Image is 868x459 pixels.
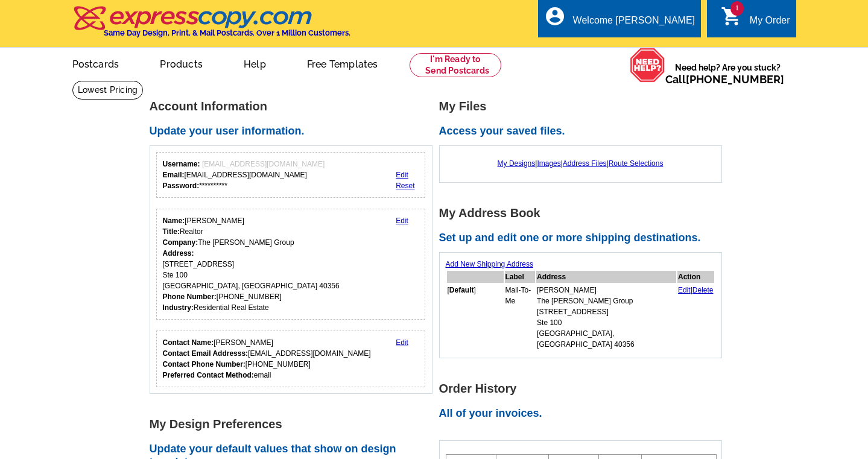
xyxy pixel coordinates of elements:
[498,159,536,168] a: My Designs
[156,152,426,198] div: Your login information.
[439,407,729,420] h2: All of your invoices.
[150,418,439,431] h1: My Design Preferences
[156,331,426,387] div: Who should we contact regarding order issues?
[609,159,664,168] a: Route Selections
[163,215,340,313] div: [PERSON_NAME] Realtor The [PERSON_NAME] Group [STREET_ADDRESS] Ste 100 [GEOGRAPHIC_DATA], [GEOGRA...
[677,284,714,350] td: |
[536,271,676,283] th: Address
[439,232,729,245] h2: Set up and edit one or more shipping destinations.
[544,5,566,27] i: account_circle
[439,382,729,395] h1: Order History
[163,249,194,258] strong: Address:
[449,286,474,294] b: Default
[156,209,426,320] div: Your personal details.
[141,49,222,77] a: Products
[439,125,729,138] h2: Access your saved files.
[505,284,536,350] td: Mail-To-Me
[573,15,695,32] div: Welcome [PERSON_NAME]
[163,303,194,312] strong: Industry:
[150,125,439,138] h2: Update your user information.
[446,152,715,175] div: | | |
[163,182,200,190] strong: Password:
[686,73,784,86] a: [PHONE_NUMBER]
[163,349,249,358] strong: Contact Email Addresss:
[163,293,217,301] strong: Phone Number:
[439,100,729,113] h1: My Files
[537,159,560,168] a: Images
[224,49,285,77] a: Help
[730,1,744,16] span: 1
[163,238,198,247] strong: Company:
[563,159,607,168] a: Address Files
[104,28,350,37] h4: Same Day Design, Print, & Mail Postcards. Over 1 Million Customers.
[439,207,729,220] h1: My Address Book
[163,160,200,168] strong: Username:
[505,271,536,283] th: Label
[446,260,533,268] a: Add New Shipping Address
[630,48,665,83] img: help
[536,284,676,350] td: [PERSON_NAME] The [PERSON_NAME] Group [STREET_ADDRESS] Ste 100 [GEOGRAPHIC_DATA], [GEOGRAPHIC_DAT...
[288,49,398,77] a: Free Templates
[163,360,246,369] strong: Contact Phone Number:
[677,271,714,283] th: Action
[150,100,439,113] h1: Account Information
[396,338,408,347] a: Edit
[163,227,180,236] strong: Title:
[678,286,691,294] a: Edit
[692,286,714,294] a: Delete
[721,13,790,28] a: 1 shopping_cart My Order
[721,5,743,27] i: shopping_cart
[665,62,790,86] span: Need help? Are you stuck?
[665,73,784,86] span: Call
[163,171,185,179] strong: Email:
[163,371,254,379] strong: Preferred Contact Method:
[750,15,790,32] div: My Order
[447,284,504,350] td: [ ]
[72,14,350,37] a: Same Day Design, Print, & Mail Postcards. Over 1 Million Customers.
[163,337,371,381] div: [PERSON_NAME] [EMAIL_ADDRESS][DOMAIN_NAME] [PHONE_NUMBER] email
[396,217,408,225] a: Edit
[53,49,139,77] a: Postcards
[202,160,325,168] span: [EMAIL_ADDRESS][DOMAIN_NAME]
[163,338,214,347] strong: Contact Name:
[163,217,185,225] strong: Name:
[396,182,414,190] a: Reset
[396,171,408,179] a: Edit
